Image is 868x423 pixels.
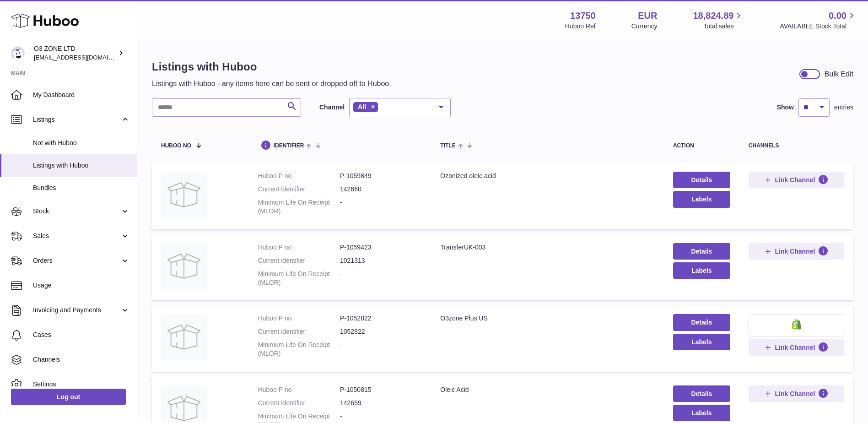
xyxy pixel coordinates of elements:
[33,355,130,364] span: Channels
[340,341,422,358] dd: -
[11,389,126,405] a: Log out
[33,207,120,216] span: Stock
[440,143,455,149] span: title
[258,198,340,216] dt: Minimum Life On Receipt (MLOR)
[340,198,422,216] dd: -
[749,339,844,356] button: Link Channel
[440,243,655,252] div: TransferUK-003
[33,256,120,265] span: Orders
[673,143,730,149] div: action
[780,10,857,31] a: 0.00 AVAILABLE Stock Total
[693,10,733,22] span: 18,824.89
[258,185,340,194] dt: Current identifier
[161,172,207,217] img: Ozonized oleic acid
[673,243,730,260] a: Details
[638,10,657,22] strong: EUR
[673,172,730,188] a: Details
[258,270,340,287] dt: Minimum Life On Receipt (MLOR)
[258,172,340,180] dt: Huboo P no
[34,44,116,62] div: O3 ZONE LTD
[780,22,857,31] span: AVAILABLE Stock Total
[340,327,422,336] dd: 1052822
[161,143,191,149] span: Huboo no
[33,232,120,240] span: Sales
[258,341,340,358] dt: Minimum Life On Receipt (MLOR)
[749,385,844,402] button: Link Channel
[33,331,130,339] span: Cases
[258,243,340,252] dt: Huboo P no
[340,172,422,180] dd: P-1059849
[33,281,130,290] span: Usage
[161,243,207,289] img: TransferUK-003
[33,91,130,99] span: My Dashboard
[161,314,207,360] img: O3zone Plus US
[340,399,422,407] dd: 142659
[673,385,730,402] a: Details
[258,256,340,265] dt: Current identifier
[834,103,853,112] span: entries
[673,334,730,350] button: Labels
[673,314,730,331] a: Details
[673,405,730,421] button: Labels
[258,314,340,323] dt: Huboo P no
[33,306,120,315] span: Invoicing and Payments
[33,161,130,170] span: Listings with Huboo
[358,103,366,110] span: All
[340,270,422,287] dd: -
[775,343,815,352] span: Link Channel
[258,399,340,407] dt: Current identifier
[673,191,730,207] button: Labels
[274,143,304,149] span: identifier
[33,380,130,389] span: Settings
[440,314,655,323] div: O3zone Plus US
[340,243,422,252] dd: P-1059423
[777,103,794,112] label: Show
[152,79,391,89] p: Listings with Huboo - any items here can be sent or dropped off to Huboo.
[340,185,422,194] dd: 142660
[703,22,744,31] span: Total sales
[33,184,130,192] span: Bundles
[570,10,596,22] strong: 13750
[440,385,655,394] div: Oleic Acid
[258,385,340,394] dt: Huboo P no
[34,54,135,61] span: [EMAIL_ADDRESS][DOMAIN_NAME]
[258,327,340,336] dt: Current identifier
[673,262,730,279] button: Labels
[340,314,422,323] dd: P-1052822
[565,22,596,31] div: Huboo Ref
[152,60,391,74] h1: Listings with Huboo
[749,143,844,149] div: channels
[11,46,25,60] img: hello@o3zoneltd.co.uk
[775,247,815,255] span: Link Channel
[749,243,844,260] button: Link Channel
[792,319,801,330] img: shopify-small.png
[440,172,655,180] div: Ozonized oleic acid
[319,103,345,112] label: Channel
[693,10,744,31] a: 18,824.89 Total sales
[340,256,422,265] dd: 1021313
[340,385,422,394] dd: P-1050815
[775,390,815,398] span: Link Channel
[33,115,120,124] span: Listings
[631,22,658,31] div: Currency
[33,139,130,147] span: Not with Huboo
[829,10,846,22] span: 0.00
[749,172,844,188] button: Link Channel
[775,176,815,184] span: Link Channel
[825,69,853,79] div: Bulk Edit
